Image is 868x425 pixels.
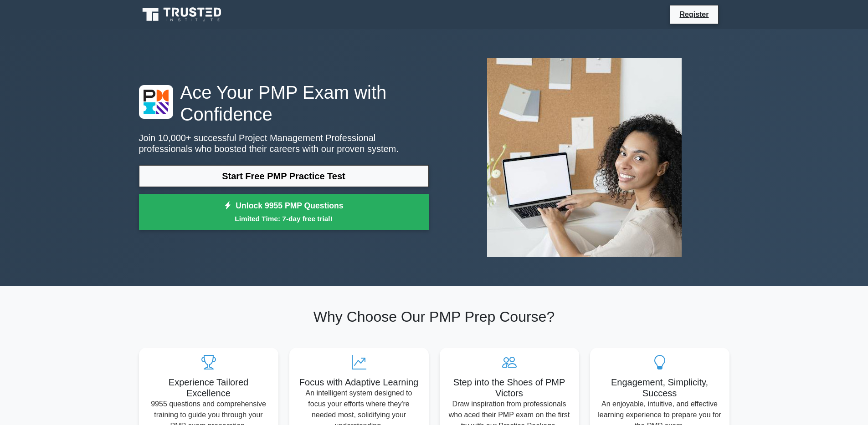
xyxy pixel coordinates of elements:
[150,213,417,224] small: Limited Time: 7-day free trial!
[297,377,421,388] h5: Focus with Adaptive Learning
[139,194,429,230] a: Unlock 9955 PMP QuestionsLimited Time: 7-day free trial!
[139,81,429,125] h1: Ace Your PMP Exam with Confidence
[139,165,429,187] a: Start Free PMP Practice Test
[674,9,714,20] a: Register
[447,377,572,399] h5: Step into the Shoes of PMP Victors
[597,377,722,399] h5: Engagement, Simplicity, Success
[139,132,429,154] p: Join 10,000+ successful Project Management Professional professionals who boosted their careers w...
[139,308,729,325] h2: Why Choose Our PMP Prep Course?
[146,377,271,399] h5: Experience Tailored Excellence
